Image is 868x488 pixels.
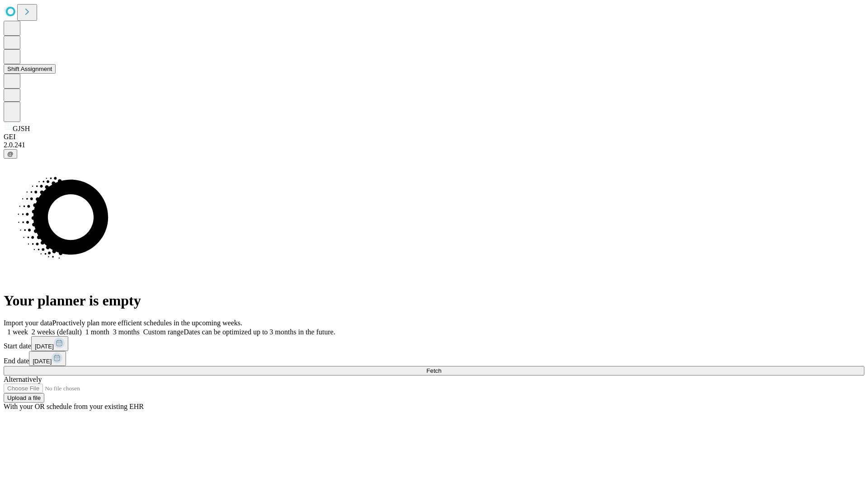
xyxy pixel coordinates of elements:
[113,328,140,336] span: 3 months
[426,367,441,374] span: Fetch
[4,403,144,410] span: With your OR schedule from your existing EHR
[4,366,864,375] button: Fetch
[4,133,864,141] div: GEI
[4,393,44,403] button: Upload a file
[4,149,17,159] button: @
[7,150,14,157] span: @
[29,351,66,366] button: [DATE]
[143,328,184,336] span: Custom range
[184,328,335,336] span: Dates can be optimized up to 3 months in the future.
[32,328,82,336] span: 2 weeks (default)
[4,336,864,351] div: Start date
[52,319,242,327] span: Proactively plan more efficient schedules in the upcoming weeks.
[4,319,52,327] span: Import your data
[4,351,864,366] div: End date
[85,328,109,336] span: 1 month
[4,141,864,149] div: 2.0.241
[4,292,864,309] h1: Your planner is empty
[31,336,68,351] button: [DATE]
[4,375,42,383] span: Alternatively
[35,343,54,350] span: [DATE]
[4,64,56,74] button: Shift Assignment
[13,125,30,132] span: GJSH
[33,358,52,365] span: [DATE]
[7,328,28,336] span: 1 week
